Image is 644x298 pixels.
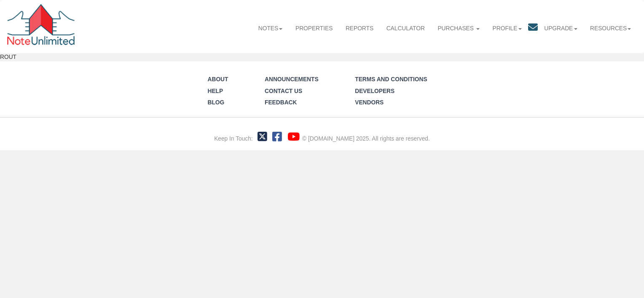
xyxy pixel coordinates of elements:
a: Properties [289,18,339,40]
a: Notes [252,18,289,40]
a: Feedback [265,99,297,106]
a: Vendors [355,99,384,106]
div: © [DOMAIN_NAME] 2025. All rights are reserved. [302,135,430,143]
a: Profile [486,18,528,40]
div: Keep In Touch: [214,135,252,143]
a: Blog [208,99,225,106]
a: About [208,76,228,82]
a: Resources [584,18,638,40]
a: Announcements [265,76,319,82]
a: Calculator [380,18,431,40]
a: Upgrade [538,18,584,40]
a: Terms and Conditions [355,76,427,82]
a: Developers [355,88,394,94]
a: Reports [339,18,380,40]
a: Contact Us [265,88,302,94]
a: Help [208,88,223,94]
a: Purchases [431,18,486,40]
